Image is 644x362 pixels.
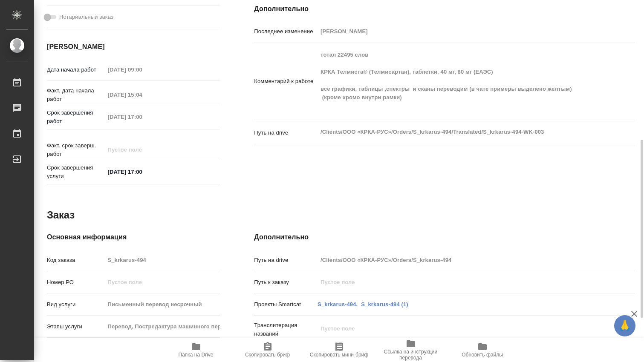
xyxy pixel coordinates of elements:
input: Пустое поле [104,320,220,333]
button: 🙏 [614,315,635,336]
input: Пустое поле [104,111,179,123]
h2: Заказ [47,208,75,222]
p: Этапы услуги [47,322,104,331]
input: Пустое поле [318,276,603,288]
p: Дата начала работ [47,66,104,74]
input: ✎ Введи что-нибудь [104,166,179,178]
input: Пустое поле [104,63,179,76]
button: Скопировать мини-бриф [303,338,375,362]
h4: Основная информация [47,232,220,242]
p: Транслитерация названий [254,321,318,338]
p: Последнее изменение [254,27,318,36]
input: Пустое поле [104,89,179,101]
p: Путь к заказу [254,278,318,287]
span: Обновить файлы [462,352,503,358]
input: Пустое поле [104,276,220,288]
input: Пустое поле [318,25,603,37]
span: Папка на Drive [179,352,214,358]
p: Факт. срок заверш. работ [47,141,104,158]
span: Скопировать бриф [245,352,290,358]
p: Путь на drive [254,129,318,137]
a: S_krkarus-494 (1) [361,301,408,307]
button: Обновить файлы [447,338,518,362]
p: Путь на drive [254,256,318,264]
p: Номер РО [47,278,104,287]
p: Комментарий к работе [254,77,318,86]
p: Факт. дата начала работ [47,86,104,103]
a: S_krkarus-494, [318,301,358,307]
h4: [PERSON_NAME] [47,42,220,52]
p: Срок завершения услуги [47,164,104,181]
button: Папка на Drive [160,338,232,362]
textarea: /Clients/ООО «КРКА-РУС»/Orders/S_krkarus-494/Translated/S_krkarus-494-WK-003 [318,125,603,139]
p: Срок завершения работ [47,109,104,126]
input: Пустое поле [104,144,179,156]
p: Код заказа [47,256,104,264]
span: Нотариальный заказ [59,13,113,21]
span: Ссылка на инструкции перевода [380,349,442,361]
h4: Дополнительно [254,4,635,14]
input: Пустое поле [318,254,603,266]
input: Пустое поле [104,254,220,266]
p: Вид услуги [47,300,104,309]
span: Скопировать мини-бриф [310,352,368,358]
h4: Дополнительно [254,232,635,242]
button: Скопировать бриф [232,338,303,362]
p: Проекты Smartcat [254,300,318,309]
textarea: тотал 22495 слов КРКА Телмиста® (Телмисартан), таблетки, 40 мг, 80 мг (ЕАЭС) все графики, таблицы... [318,48,603,113]
span: 🙏 [618,317,632,335]
button: Ссылка на инструкции перевода [375,338,447,362]
input: Пустое поле [104,298,220,310]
